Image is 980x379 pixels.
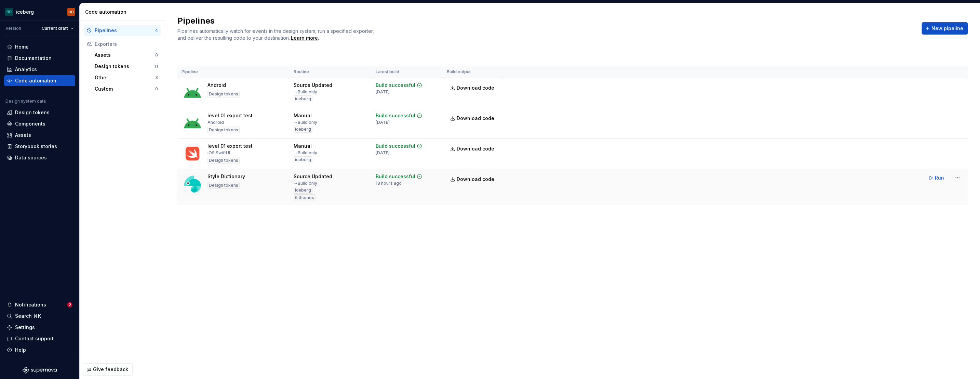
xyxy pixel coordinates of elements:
div: iceberg [294,126,312,133]
svg: Supernova Logo [23,367,57,374]
div: Manual [294,112,312,119]
span: 2 [67,302,72,308]
div: Other [95,74,155,81]
div: Documentation [15,55,52,62]
div: 18 hours ago [376,181,402,186]
a: Home [4,41,75,52]
div: Pipelines [95,27,155,34]
button: Search ⌘K [4,311,75,322]
button: Design tokens11 [92,61,161,72]
button: Give feedback [83,363,133,376]
div: → Build only [294,89,317,95]
div: [DATE] [376,120,390,125]
div: Notifications [15,301,46,308]
span: Download code [457,115,494,122]
span: Run [935,174,944,181]
div: Style Dictionary [207,173,245,180]
span: Pipelines automatically watch for events in the design system, run a specified exporter, and deli... [177,28,375,41]
div: Home [15,43,29,50]
a: Code automation [4,75,75,86]
div: iOS SwiftUI [207,150,230,156]
div: level 01 export test [207,112,253,119]
div: Design tokens [207,182,240,189]
div: Storybook stories [15,143,57,150]
th: Routine [290,66,372,78]
a: Design tokens [4,107,75,118]
div: Design tokens [15,109,50,116]
button: Pipelines4 [84,25,161,36]
div: [DATE] [376,150,390,156]
div: Android [207,120,224,125]
div: Settings [15,324,35,331]
div: Source Updated [294,173,332,180]
a: Learn more [291,35,318,41]
div: → Build only [294,120,317,125]
div: iceberg [294,187,312,194]
div: Build successful [376,143,415,149]
div: Design tokens [207,157,240,164]
div: level 01 export test [207,143,253,149]
button: Other3 [92,72,161,83]
div: Build successful [376,82,415,89]
a: Storybook stories [4,141,75,152]
div: Help [15,347,26,353]
span: Download code [457,84,494,91]
div: 0 [155,86,158,92]
img: 418c6d47-6da6-4103-8b13-b5999f8989a1.png [5,8,13,16]
div: 4 [155,28,158,33]
div: iceberg [294,156,312,163]
div: Manual [294,143,312,149]
a: Custom0 [92,83,161,94]
div: Assets [95,52,155,58]
div: Analytics [15,66,37,73]
button: New pipeline [922,22,968,35]
a: Analytics [4,64,75,75]
span: Current draft [42,26,68,31]
th: Latest build [372,66,443,78]
div: → Build only [294,150,317,156]
div: Version [5,26,21,31]
th: Build output [443,66,503,78]
div: Design tokens [207,127,240,133]
button: Current draft [39,24,77,33]
button: Assets8 [92,50,161,61]
div: Code automation [15,77,56,84]
div: Build successful [376,112,415,119]
span: 6 themes [295,195,314,200]
button: icebergGD [1,4,78,19]
div: Custom [95,86,155,92]
span: New pipeline [931,25,963,32]
a: Download code [447,143,499,155]
div: Data sources [15,154,47,161]
div: Exporters [95,41,158,48]
div: 8 [155,52,158,58]
div: → Build only [294,181,317,186]
div: Design tokens [207,91,240,97]
div: GD [68,9,74,15]
span: Download code [457,176,494,183]
div: Source Updated [294,82,332,89]
div: iceberg [16,9,34,15]
button: Notifications2 [4,299,75,310]
div: Design tokens [95,63,155,70]
a: Download code [447,112,499,125]
a: Components [4,118,75,129]
a: Documentation [4,53,75,64]
h2: Pipelines [177,15,913,26]
div: Components [15,120,45,127]
div: Code automation [85,9,162,15]
div: 3 [155,75,158,80]
span: . [290,36,319,41]
a: Data sources [4,152,75,163]
button: Run [925,172,949,184]
div: Build successful [376,173,415,180]
div: Assets [15,132,31,139]
div: [DATE] [376,89,390,95]
button: Help [4,344,75,355]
